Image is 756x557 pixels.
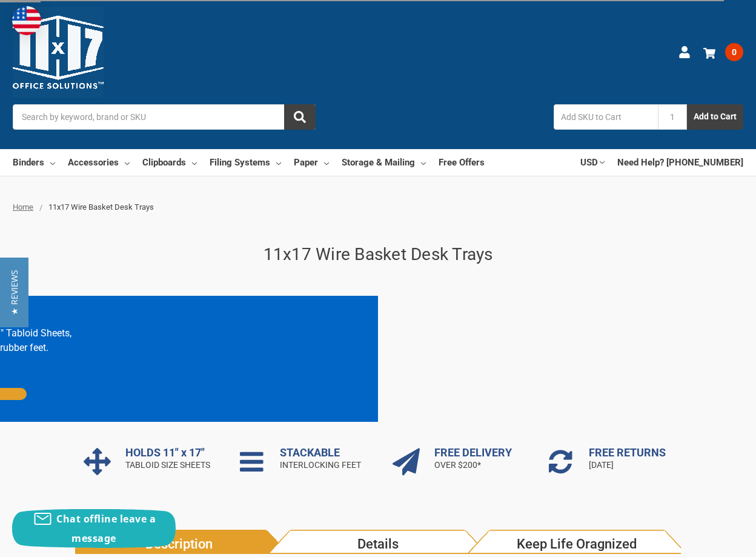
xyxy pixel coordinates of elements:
span: Keep Life Oragnized [482,534,672,554]
h3: HOLDS 11" x 17" [125,446,217,459]
h3: FREE DELIVERY [434,446,526,459]
a: Storage & Mailing [342,149,426,176]
h3: STACKABLE [280,446,372,459]
span: ★ Reviews [8,270,20,315]
a: Clipboards [142,149,197,176]
img: 11x17.com [13,7,104,98]
span: 11x17 Wire Basket Desk Trays [48,202,154,212]
p: INTERLOCKING FEET [280,459,372,472]
a: Home [13,202,33,212]
a: Binders [13,149,55,176]
input: Search by keyword, brand or SKU [13,104,316,130]
div: Rocket [84,448,111,475]
a: 0 [703,36,743,68]
img: duty and tax information for United States [12,6,41,35]
p: [DATE] [589,459,681,472]
h3: FREE RETURNS [589,446,681,459]
span: Description [84,534,274,554]
a: Need Help? [PHONE_NUMBER] [617,149,743,176]
a: Filing Systems [210,149,281,176]
span: 0 [725,43,743,61]
span: Details [283,534,472,554]
p: OVER $200* [434,459,526,472]
button: Chat offline leave a message [12,509,176,548]
a: USD [580,149,605,176]
div: Rocket [549,448,572,475]
button: Add to Cart [687,104,743,130]
h1: 11x17 Wire Basket Desk Trays [13,242,743,267]
span: Chat offline leave a message [56,512,156,545]
div: Rocket [240,448,264,475]
a: Accessories [68,149,130,176]
div: Rocket [393,448,420,475]
p: TABLOID SIZE SHEETS [125,459,217,472]
input: Add SKU to Cart [554,104,658,130]
a: Free Offers [439,149,485,176]
a: Paper [294,149,329,176]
